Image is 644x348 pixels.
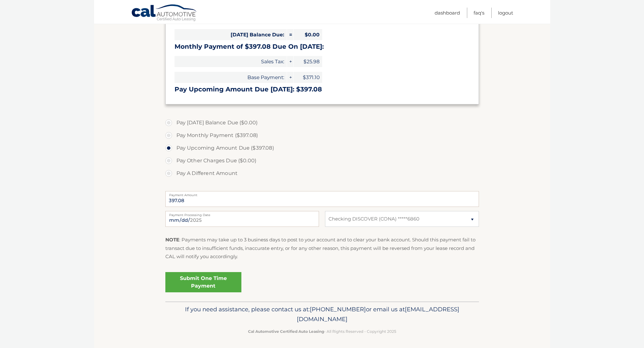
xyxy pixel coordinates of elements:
[165,142,479,154] label: Pay Upcoming Amount Due ($397.08)
[165,167,479,180] label: Pay A Different Amount
[165,116,479,129] label: Pay [DATE] Balance Due ($0.00)
[474,8,484,18] a: FAQ's
[165,237,179,243] strong: NOTE
[165,154,479,167] label: Pay Other Charges Due ($0.00)
[175,72,287,83] span: Base Payment:
[165,211,319,227] input: Payment Date
[165,272,241,292] a: Submit One Time Payment
[287,56,293,67] span: +
[294,56,322,67] span: $25.98
[165,211,319,216] label: Payment Processing Date
[165,236,479,261] p: : Payments may take up to 3 business days to post to your account and to clear your bank account....
[498,8,513,18] a: Logout
[169,328,475,335] p: - All Rights Reserved - Copyright 2025
[287,29,293,40] span: =
[165,191,479,196] label: Payment Amount
[131,4,198,22] a: Cal Automotive
[175,56,287,67] span: Sales Tax:
[165,191,479,207] input: Payment Amount
[169,304,475,325] p: If you need assistance, please contact us at: or email us at
[435,8,460,18] a: Dashboard
[175,43,470,51] h3: Monthly Payment of $397.08 Due On [DATE]:
[294,72,322,83] span: $371.10
[165,129,479,142] label: Pay Monthly Payment ($397.08)
[294,29,322,40] span: $0.00
[310,306,366,313] span: [PHONE_NUMBER]
[287,72,293,83] span: +
[175,85,470,93] h3: Pay Upcoming Amount Due [DATE]: $397.08
[175,29,287,40] span: [DATE] Balance Due:
[248,329,324,334] strong: Cal Automotive Certified Auto Leasing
